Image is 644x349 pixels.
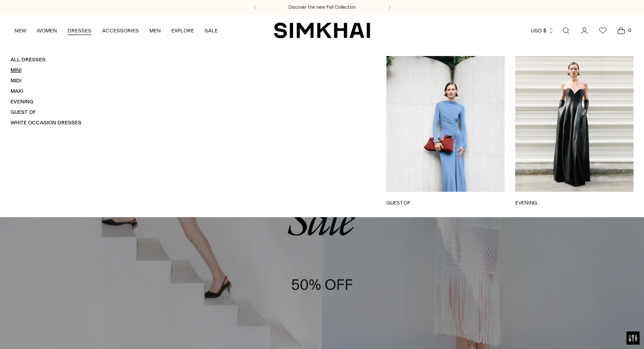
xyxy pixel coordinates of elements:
[612,22,630,39] a: Open cart modal
[149,21,161,40] a: MEN
[288,4,356,11] a: Discover the new Fall Collection
[37,21,57,40] a: WOMEN
[102,21,139,40] a: ACCESSORIES
[531,21,554,40] button: USD $
[171,21,194,40] a: EXPLORE
[14,21,26,40] a: NEW
[205,21,218,40] a: SALE
[274,22,370,39] a: SIMKHAI
[67,21,92,40] a: DRESSES
[557,22,575,39] a: Open search modal
[576,22,593,39] a: Go to the account page
[626,26,633,34] span: 0
[594,22,612,39] a: Wishlist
